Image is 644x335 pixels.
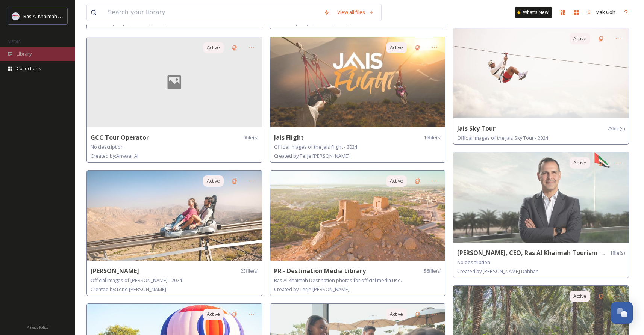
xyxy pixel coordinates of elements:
[610,249,625,257] span: 1 file(s)
[274,267,366,275] strong: PR - Destination Media Library
[457,124,496,133] strong: Jais Sky Tour
[17,65,41,72] span: Collections
[583,5,619,20] a: Mak Goh
[457,268,539,275] span: Created by: [PERSON_NAME] Dahhan
[274,133,304,142] strong: Jais Flight
[607,125,625,132] span: 75 file(s)
[207,177,220,184] span: Active
[91,277,182,284] span: Official images of [PERSON_NAME] - 2024
[333,5,377,20] a: View all files
[390,311,403,318] span: Active
[8,39,21,44] span: MEDIA
[270,37,445,127] img: 00673e52-cc5a-420c-a61f-7b8abfb0f54c.jpg
[23,12,130,20] span: Ras Al Khaimah Tourism Development Authority
[91,286,166,293] span: Created by: Terje [PERSON_NAME]
[453,152,629,243] img: c31c8ceb-515d-4687-9f3e-56b1a242d210.jpg
[274,152,350,159] span: Created by: Terje [PERSON_NAME]
[274,277,402,284] span: Ras Al Khaimah Destination photos for official media use.
[573,293,586,300] span: Active
[27,325,48,330] span: Privacy Policy
[573,35,586,42] span: Active
[104,4,320,21] input: Search your library
[241,267,258,275] span: 23 file(s)
[274,143,357,150] span: Official images of the Jais Flight - 2024
[515,7,552,18] a: What's New
[17,50,32,57] span: Library
[457,259,491,266] span: No description.
[243,134,258,141] span: 0 file(s)
[27,322,48,331] a: Privacy Policy
[457,134,548,141] span: Official images of the Jais Sky Tour - 2024
[573,159,586,166] span: Active
[424,267,441,275] span: 56 file(s)
[91,143,125,150] span: No description.
[12,12,20,20] img: Logo_RAKTDA_RGB-01.png
[596,9,615,15] span: Mak Goh
[424,134,441,141] span: 16 file(s)
[91,267,139,275] strong: [PERSON_NAME]
[390,44,403,51] span: Active
[91,152,138,159] span: Created by: Anwaar Al
[453,28,629,118] img: 4306898a-ba34-48de-ae96-fefe15b2cfb0.jpg
[207,44,220,51] span: Active
[274,286,350,293] span: Created by: Terje [PERSON_NAME]
[390,177,403,184] span: Active
[611,302,633,324] button: Open Chat
[91,133,149,142] strong: GCC Tour Operator
[87,171,262,261] img: bd81b62b-870d-422c-9bd4-4761a91d25bf.jpg
[207,311,220,318] span: Active
[270,171,445,261] img: 21f13973-0c2b-4138-b2f3-8f4bea45de3a.jpg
